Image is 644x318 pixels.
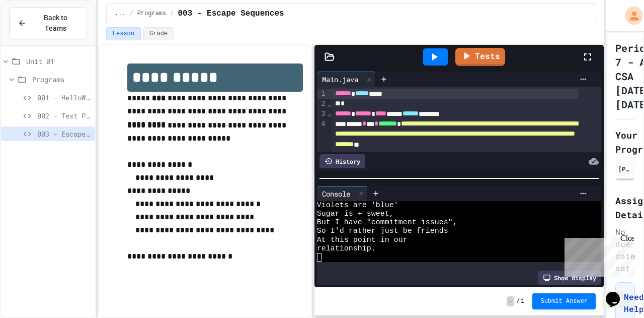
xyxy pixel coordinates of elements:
span: Back to Teams [33,13,78,34]
h2: Your Progress [615,128,635,156]
span: ... [115,10,126,18]
span: 001 - HelloWorld [37,92,91,103]
span: / [129,10,133,18]
button: Grade [143,27,174,40]
div: No due date set [615,226,635,274]
span: Programs [32,74,91,85]
button: Lesson [106,27,141,40]
span: / [170,10,174,18]
span: 003 - Escape Sequences [37,129,91,139]
span: Unit 01 [26,56,91,67]
span: Programs [137,10,167,18]
button: Back to Teams [9,7,87,39]
iframe: chat widget [560,234,634,277]
span: 002 - Text Picture [37,110,91,121]
iframe: chat widget [602,278,634,308]
div: [PERSON_NAME] [618,164,632,173]
div: Chat with us now!Close [4,4,69,64]
span: 003 - Escape Sequences [178,8,284,20]
h2: Assignment Details [615,194,635,222]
